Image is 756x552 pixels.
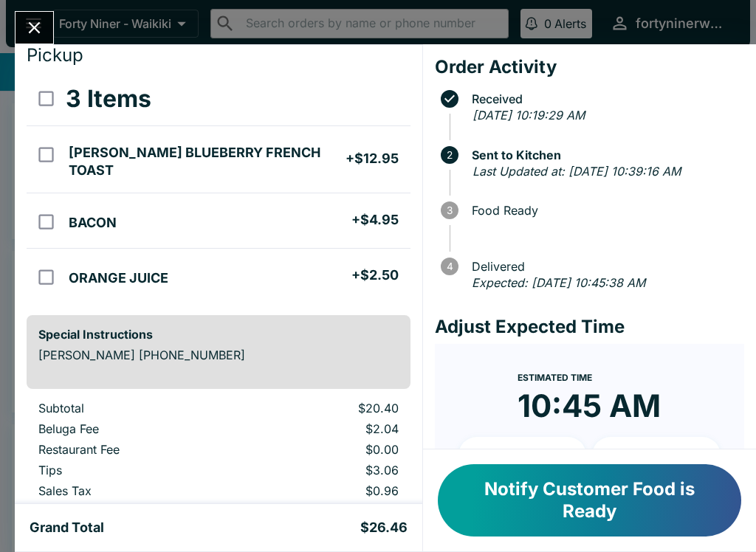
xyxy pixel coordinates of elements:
[446,261,453,272] text: 4
[592,437,721,474] button: + 20
[464,260,744,273] span: Delivered
[464,148,744,162] span: Sent to Kitchen
[464,92,744,106] span: Received
[464,204,744,217] span: Food Ready
[38,348,399,362] p: [PERSON_NAME] [PHONE_NUMBER]
[38,401,230,415] p: Subtotal
[38,442,230,457] p: Restaurant Fee
[438,464,741,537] button: Notify Customer Food is Ready
[518,372,592,383] span: Estimated Time
[351,211,399,229] h5: + $4.95
[38,421,230,436] p: Beluga Fee
[27,72,410,303] table: orders table
[472,108,585,123] em: [DATE] 10:19:29 AM
[472,164,681,179] em: Last Updated at: [DATE] 10:39:16 AM
[16,12,53,44] button: Close
[27,401,410,504] table: orders table
[447,149,453,161] text: 2
[27,44,83,66] span: Pickup
[69,214,117,232] h5: BACON
[351,266,399,284] h5: + $2.50
[458,437,587,474] button: + 10
[69,269,168,287] h5: ORANGE JUICE
[346,150,399,168] h5: + $12.95
[253,463,398,477] p: $3.06
[360,519,408,537] h5: $26.46
[472,275,645,290] em: Expected: [DATE] 10:45:38 AM
[435,56,744,78] h4: Order Activity
[38,463,230,477] p: Tips
[253,421,398,436] p: $2.04
[69,144,345,179] h5: [PERSON_NAME] BLUEBERRY FRENCH TOAST
[66,84,151,114] h3: 3 Items
[447,204,453,216] text: 3
[30,519,104,537] h5: Grand Total
[38,327,399,342] h6: Special Instructions
[38,483,230,498] p: Sales Tax
[518,387,661,425] time: 10:45 AM
[253,442,398,457] p: $0.00
[253,401,398,415] p: $20.40
[435,316,744,338] h4: Adjust Expected Time
[253,483,398,498] p: $0.96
